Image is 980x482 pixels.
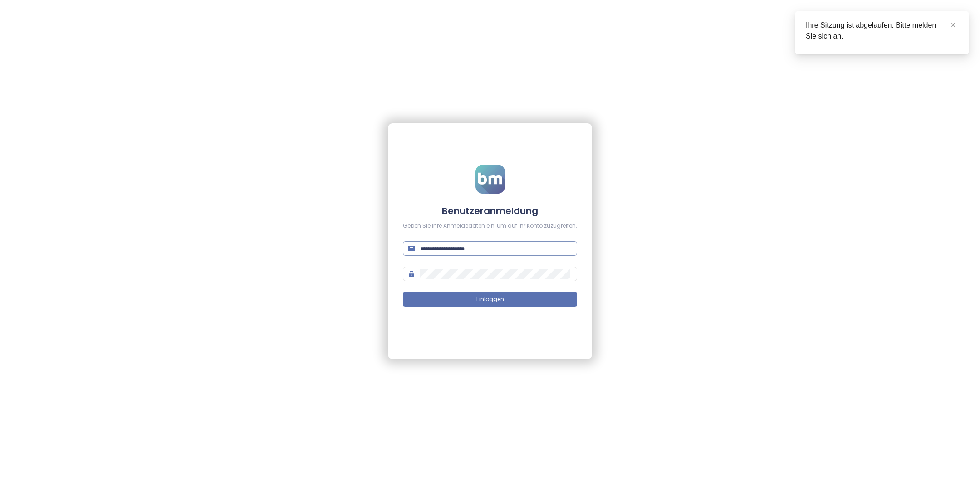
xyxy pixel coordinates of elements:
span: Einloggen [476,295,504,304]
div: Ihre Sitzung ist abgelaufen. Bitte melden Sie sich an. [806,20,958,42]
button: Einloggen [403,292,577,307]
span: lock [408,271,415,277]
span: mail [408,245,415,252]
div: Geben Sie Ihre Anmeldedaten ein, um auf Ihr Konto zuzugreifen. [403,222,577,230]
span: close [950,22,956,28]
img: logo [475,165,505,194]
h4: Benutzeranmeldung [403,204,577,217]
